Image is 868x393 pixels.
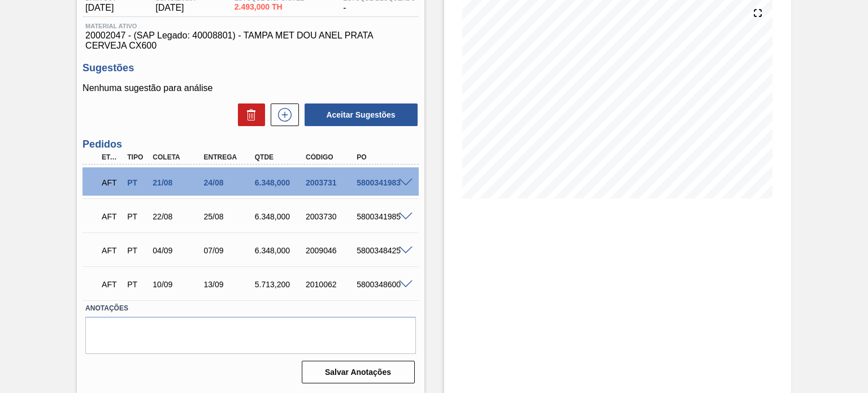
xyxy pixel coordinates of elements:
[201,178,257,187] div: 24/08/2025
[124,212,150,221] div: Pedido de Transferência
[150,178,206,187] div: 21/08/2025
[83,139,418,150] h3: Pedidos
[124,178,150,187] div: Pedido de Transferência
[150,153,206,161] div: Coleta
[83,83,418,93] p: Nenhuma sugestão para análise
[99,204,124,229] div: Aguardando Fornecimento
[124,246,150,255] div: Pedido de Transferência
[303,153,359,161] div: Código
[302,361,415,383] button: Salvar Anotações
[354,246,410,255] div: 5800348425
[354,178,410,187] div: 5800341983
[354,280,410,289] div: 5800348600
[99,170,124,195] div: Aguardando Fornecimento
[303,178,359,187] div: 2003731
[85,23,415,29] span: Material ativo
[265,103,299,126] div: Nova sugestão
[305,103,418,126] button: Aceitar Sugestões
[85,31,415,51] span: 20002047 - (SAP Legado: 40008801) - TAMPA MET DOU ANEL PRATA CERVEJA CX600
[232,103,265,126] div: Excluir Sugestões
[155,3,195,13] span: [DATE]
[102,178,121,187] p: AFT
[354,153,410,161] div: PO
[83,62,418,74] h3: Sugestões
[201,280,257,289] div: 13/09/2025
[354,212,410,221] div: 5800341985
[85,300,415,317] label: Anotações
[252,280,308,289] div: 5.713,200
[252,212,308,221] div: 6.348,000
[99,272,124,297] div: Aguardando Fornecimento
[85,3,116,13] span: [DATE]
[201,246,257,255] div: 07/09/2025
[252,153,308,161] div: Qtde
[150,246,206,255] div: 04/09/2025
[303,280,359,289] div: 2010062
[102,212,121,221] p: AFT
[124,153,150,161] div: Tipo
[201,153,257,161] div: Entrega
[150,212,206,221] div: 22/08/2025
[124,280,150,289] div: Pedido de Transferência
[102,280,121,289] p: AFT
[252,178,308,187] div: 6.348,000
[303,212,359,221] div: 2003730
[299,102,419,127] div: Aceitar Sugestões
[150,280,206,289] div: 10/09/2025
[102,246,121,255] p: AFT
[303,246,359,255] div: 2009046
[235,3,304,11] span: 2.493,000 TH
[99,238,124,263] div: Aguardando Fornecimento
[99,153,124,161] div: Etapa
[201,212,257,221] div: 25/08/2025
[252,246,308,255] div: 6.348,000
